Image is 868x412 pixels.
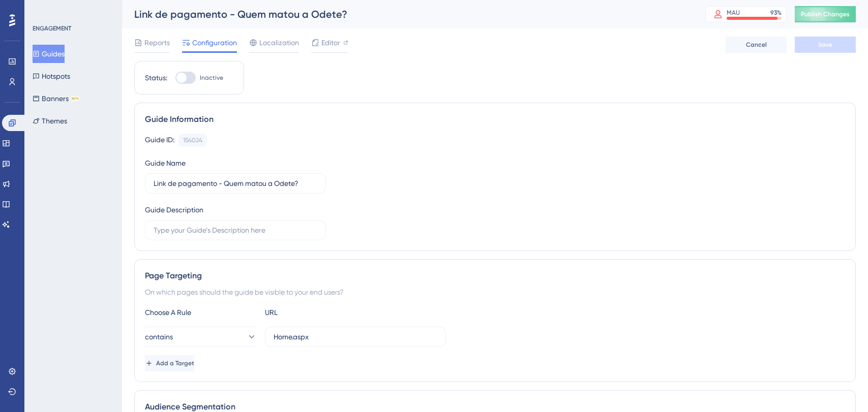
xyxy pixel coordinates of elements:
[200,74,223,82] span: Inactive
[145,157,186,169] div: Guide Name
[33,89,80,108] button: BannersBETA
[259,37,299,49] span: Localization
[192,37,237,49] span: Configuration
[145,306,257,319] div: Choose A Rule
[154,178,317,189] input: Type your Guide’s Name here
[145,355,194,371] button: Add a Target
[145,204,203,216] div: Guide Description
[265,306,377,319] div: URL
[770,9,782,17] div: 93 %
[795,37,856,53] button: Save
[727,9,740,17] div: MAU
[145,286,845,298] div: On which pages should the guide be visible to your end users?
[795,6,856,22] button: Publish Changes
[33,67,70,85] button: Hotspots
[321,37,340,49] span: Editor
[145,270,845,282] div: Page Targeting
[145,72,167,84] div: Status:
[145,327,257,347] button: contains
[274,331,437,342] input: yourwebsite.com/path
[726,37,787,53] button: Cancel
[801,10,850,18] span: Publish Changes
[71,96,80,101] div: BETA
[156,359,194,367] span: Add a Target
[183,136,202,144] div: 154024
[145,113,845,125] div: Guide Information
[144,37,170,49] span: Reports
[134,7,680,21] div: Link de pagamento - Quem matou a Odete?
[154,225,317,236] input: Type your Guide’s Description here
[33,45,65,63] button: Guides
[145,331,173,343] span: contains
[33,112,67,130] button: Themes
[746,41,767,49] span: Cancel
[145,134,174,147] div: Guide ID:
[33,24,71,33] div: ENGAGEMENT
[818,41,832,49] span: Save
